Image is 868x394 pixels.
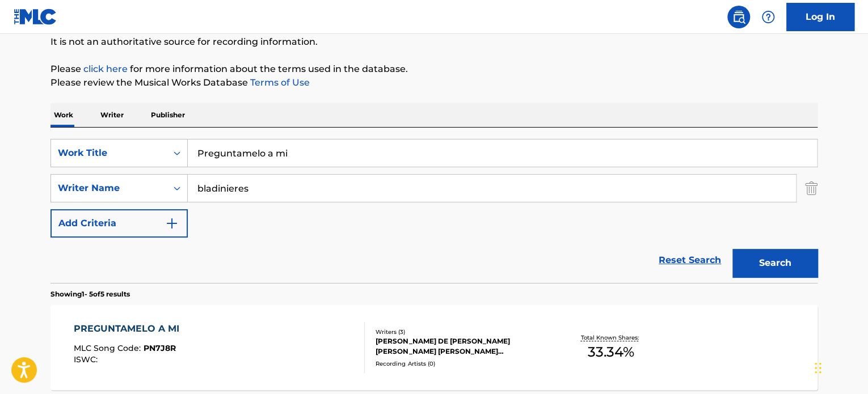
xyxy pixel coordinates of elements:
[50,35,818,49] p: It is not an authoritative source for recording information.
[74,343,144,353] span: MLC Song Code :
[732,10,745,24] img: search
[50,62,818,76] p: Please for more information about the terms used in the database.
[74,322,185,336] div: PREGUNTAMELO A MI
[727,6,750,28] a: Public Search
[97,103,127,127] p: Writer
[74,354,100,365] span: ISWC :
[732,249,818,277] button: Search
[588,342,634,362] span: 33.34 %
[58,181,160,195] div: Writer Name
[50,139,818,283] form: Search Form
[50,103,77,127] p: Work
[165,217,179,230] img: 9d2ae6d4665cec9f34b9.svg
[14,9,57,25] img: MLC Logo
[761,10,775,24] img: help
[144,343,176,353] span: PN7J8R
[653,248,727,273] a: Reset Search
[376,336,547,357] div: [PERSON_NAME] DE [PERSON_NAME] [PERSON_NAME] [PERSON_NAME] [PERSON_NAME]
[148,103,188,127] p: Publisher
[815,351,821,385] div: Drag
[83,63,128,74] a: click here
[376,359,547,368] div: Recording Artists ( 0 )
[248,77,310,88] a: Terms of Use
[580,333,641,342] p: Total Known Shares:
[50,289,130,299] p: Showing 1 - 5 of 5 results
[811,340,868,394] iframe: Chat Widget
[50,305,818,390] a: PREGUNTAMELO A MIMLC Song Code:PN7J8RISWC:Writers (3)[PERSON_NAME] DE [PERSON_NAME] [PERSON_NAME]...
[58,146,160,160] div: Work Title
[757,6,779,28] div: Help
[786,3,854,31] a: Log In
[805,174,818,202] img: Delete Criterion
[376,328,547,336] div: Writers ( 3 )
[50,209,188,238] button: Add Criteria
[50,76,818,90] p: Please review the Musical Works Database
